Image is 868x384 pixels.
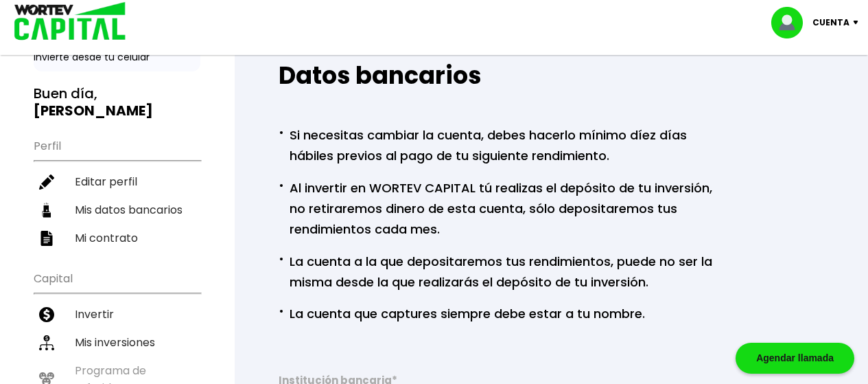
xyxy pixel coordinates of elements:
h3: Buen día, [34,85,200,120]
h2: Datos bancarios [279,62,824,89]
img: invertir-icon.b3b967d7.svg [39,307,54,322]
span: · [279,175,283,196]
img: editar-icon.952d3147.svg [39,174,54,190]
a: Mis datos bancarios [34,196,200,224]
p: La cuenta a la que depositaremos tus rendimientos, puede no ser la misma desde la que realizarás ... [279,249,720,293]
ul: Perfil [34,131,200,252]
img: inversiones-icon.6695dc30.svg [39,335,54,350]
a: Editar perfil [34,168,200,196]
b: [PERSON_NAME] [34,101,153,120]
img: profile-image [771,7,812,38]
p: Cuenta [812,12,849,33]
div: Agendar llamada [736,343,854,374]
a: Mis inversiones [34,328,200,357]
img: icon-down [849,21,868,25]
p: Invierte desde tu celular [34,50,200,65]
img: datos-icon.10cf9172.svg [39,203,54,218]
p: Si necesitas cambiar la cuenta, debes hacerlo mínimo díez días hábiles previos al pago de tu sigu... [279,122,720,166]
p: Al invertir en WORTEV CAPITAL tú realizas el depósito de tu inversión, no retiraremos dinero de e... [279,175,720,240]
a: Mi contrato [34,224,200,252]
p: La cuenta que captures siempre debe estar a tu nombre. [279,301,645,324]
a: Invertir [34,300,200,328]
span: · [279,249,283,269]
img: contrato-icon.f2db500c.svg [39,231,54,246]
span: · [279,122,283,143]
span: · [279,301,283,321]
